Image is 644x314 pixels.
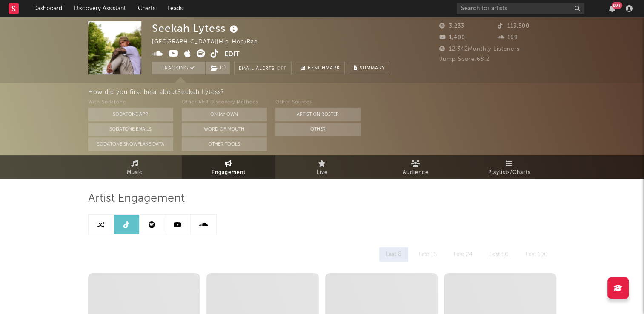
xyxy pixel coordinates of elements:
span: Benchmark [308,63,340,74]
div: Last 24 [447,247,479,262]
span: Engagement [212,168,246,178]
a: Music [88,155,182,179]
div: Other A&R Discovery Methods [182,97,267,108]
span: 1,400 [439,35,465,40]
div: Last 16 [412,247,443,262]
span: Artist Engagement [88,194,185,204]
button: Other Tools [182,137,267,151]
span: Playlists/Charts [488,168,530,178]
button: Artist on Roster [275,108,361,121]
span: Live [317,168,328,178]
button: Other [275,123,361,136]
button: 99+ [609,5,615,12]
span: Summary [360,66,385,71]
span: 12,342 Monthly Listeners [439,46,520,52]
button: Email AlertsOff [234,62,292,74]
div: Seekah Lytess [152,21,240,35]
div: With Sodatone [88,97,173,108]
button: (1) [206,62,230,74]
button: Sodatone App [88,108,173,121]
span: 113,500 [498,23,530,29]
span: Audience [403,168,429,178]
span: 169 [498,35,518,40]
button: Sodatone Emails [88,123,173,136]
button: Word Of Mouth [182,123,267,136]
a: Benchmark [296,62,345,74]
button: On My Own [182,108,267,121]
div: Last 50 [483,247,515,262]
a: Live [275,155,369,179]
span: ( 1 ) [205,62,230,74]
button: Tracking [152,62,205,74]
button: Sodatone Snowflake Data [88,137,173,151]
span: 3,233 [439,23,464,29]
button: Summary [349,62,389,74]
input: Search for artists [457,3,584,14]
span: Music [127,168,143,178]
div: Last 8 [379,247,408,262]
div: 99 + [612,2,622,9]
div: Other Sources [275,97,361,108]
div: [GEOGRAPHIC_DATA] | Hip-Hop/Rap [152,37,268,47]
div: Last 100 [519,247,554,262]
span: Jump Score: 68.2 [439,57,489,62]
a: Playlists/Charts [463,155,556,179]
em: Off [277,66,287,71]
a: Audience [369,155,463,179]
a: Engagement [182,155,275,179]
button: Edit [224,49,240,60]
